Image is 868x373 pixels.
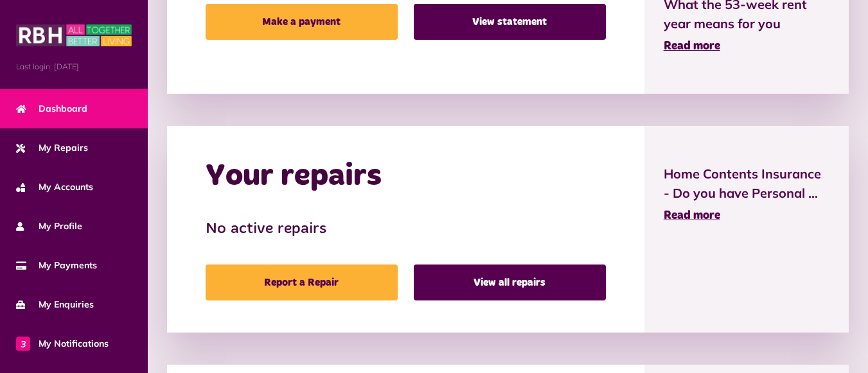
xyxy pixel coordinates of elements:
[16,141,88,155] span: My Repairs
[16,102,87,116] span: Dashboard
[664,40,720,52] span: Read more
[664,164,829,203] span: Home Contents Insurance - Do you have Personal ...
[16,259,97,272] span: My Payments
[16,22,132,48] img: MyRBH
[16,220,82,233] span: My Profile
[16,180,93,194] span: My Accounts
[16,336,30,351] span: 3
[206,158,382,195] h2: Your repairs
[414,265,606,300] a: View all repairs
[414,4,606,40] a: View statement
[664,210,720,221] span: Read more
[206,4,398,40] a: Make a payment
[16,298,94,311] span: My Enquiries
[16,61,132,73] span: Last login: [DATE]
[206,265,398,300] a: Report a Repair
[206,220,606,239] h3: No active repairs
[664,164,829,225] a: Home Contents Insurance - Do you have Personal ... Read more
[16,337,109,351] span: My Notifications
